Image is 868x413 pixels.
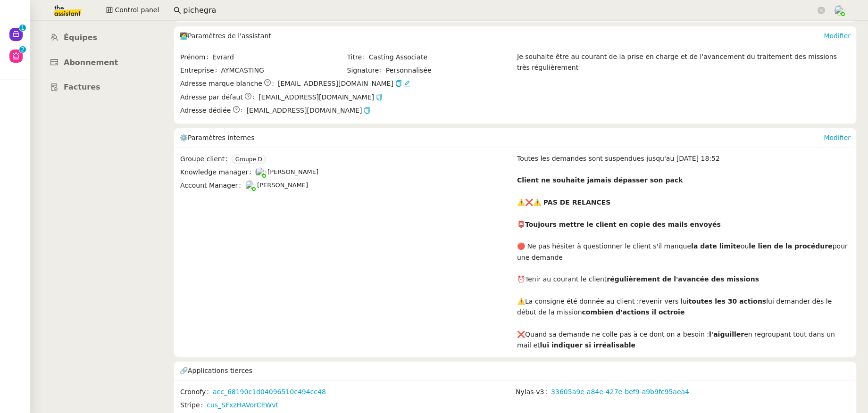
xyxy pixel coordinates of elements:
span: Signature [347,65,386,76]
nz-badge-sup: 2 [19,46,26,53]
span: [PERSON_NAME] [267,168,318,175]
strong: la date limite [691,242,741,250]
a: Abonnement [35,52,156,74]
span: [EMAIL_ADDRESS][DOMAIN_NAME] [278,78,393,89]
span: Stripe [180,400,207,411]
div: Toutes les demandes sont suspendues jusqu'au [DATE] 18:52 [517,153,851,164]
div: 📮 [517,219,851,230]
div: 🧑‍💻 [180,26,824,45]
span: Groupe client [180,154,232,165]
span: Adresse marque blanche [180,78,262,89]
span: Knowledge manager [180,167,255,178]
span: [EMAIL_ADDRESS][DOMAIN_NAME] [259,92,383,103]
span: Factures [64,83,100,91]
span: Casting Associate [369,52,513,63]
span: Prénom [180,52,212,63]
input: Rechercher [183,4,816,17]
strong: ⚠️❌⚠️ PAS DE RELANCES [517,198,610,206]
span: Cronofy [180,387,213,397]
span: Paramètres internes [188,134,254,141]
img: users%2FNTfmycKsCFdqp6LX6USf2FmuPJo2%2Favatar%2Fprofile-pic%20(1).png [834,5,844,16]
span: Nylas-v3 [516,387,551,397]
strong: lui indiquer si irréalisable [540,341,636,349]
img: users%2FoFdbodQ3TgNoWt9kP3GXAs5oaCq1%2Favatar%2Fprofile-pic.png [255,167,266,177]
strong: régulièrement de l'avancée des missions [607,275,759,283]
span: Paramètres de l'assistant [188,32,271,40]
span: Adresse dédiée [180,105,231,116]
strong: le lien de la procédure [749,242,832,250]
nz-badge-sup: 1 [19,25,26,31]
span: [EMAIL_ADDRESS][DOMAIN_NAME] [247,105,371,116]
span: Account Manager [180,180,245,191]
nz-tag: Groupe D [232,155,266,164]
strong: Toujours mettre le client en copie des mails envoyés [525,221,721,228]
span: Evrard [212,52,346,63]
p: 1 [21,25,25,33]
div: ⚠️La consigne été donnée au client :revenir vers lui lui demander dès le début de la mission [517,296,851,318]
div: ⏰Tenir au courant le client [517,274,851,285]
span: AYMCASTING [221,65,346,76]
button: Control panel [100,4,165,17]
strong: toutes les 30 actions [689,297,767,305]
strong: combien d'actions il octroie [582,308,685,316]
img: users%2FNTfmycKsCFdqp6LX6USf2FmuPJo2%2Favatar%2Fprofile-pic%20(1).png [245,180,255,190]
strong: l'aiguiller [709,330,744,338]
div: 🔴 Ne pas hésiter à questionner le client s'il manque ou pour une demande [517,241,851,263]
a: Modifier [824,134,851,141]
strong: Client ne souhaite jamais dépasser son pack [517,176,683,184]
p: 2 [21,46,25,55]
span: Personnalisée [386,65,432,76]
span: Applications tierces [188,367,252,374]
span: Titre [347,52,369,63]
div: Je souhaite être au courant de la prise en charge et de l'avancement du traitement des missions t... [517,51,851,118]
div: 🔗 [180,362,851,380]
span: Adresse par défaut [180,92,243,103]
span: Entreprise [180,65,221,76]
a: Modifier [824,32,851,40]
a: cus_SFxzHAVorCEWvt [207,400,278,411]
span: Équipes [64,33,97,42]
a: acc_68190c1d04096510c494cc48 [213,387,326,397]
span: Abonnement [64,58,118,67]
span: Control panel [115,5,159,16]
a: 33605a9e-a84e-427e-bef9-a9b9fc95aea4 [551,387,689,397]
span: [PERSON_NAME] [257,182,308,189]
div: ⚙️ [180,128,824,147]
a: Équipes [35,27,156,49]
div: ❌Quand sa demande ne colle pas à ce dont on a besoin : en regroupant tout dans un mail et [517,329,851,351]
